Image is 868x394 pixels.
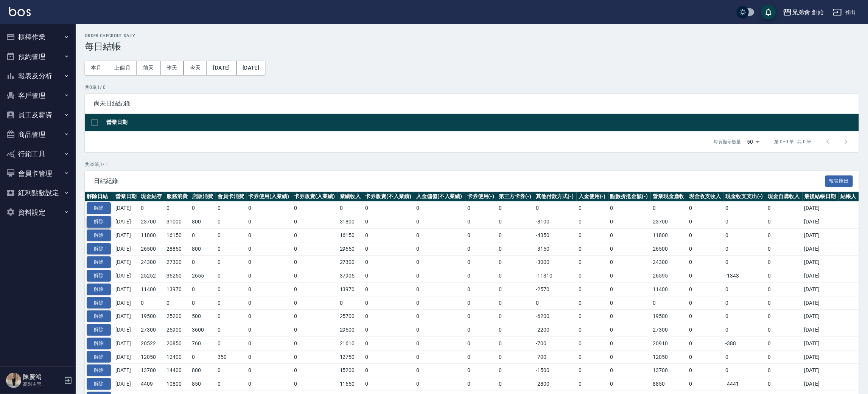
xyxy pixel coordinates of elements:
[577,202,608,215] td: 0
[608,310,651,323] td: 0
[114,296,139,310] td: [DATE]
[247,256,292,269] td: 0
[497,228,534,242] td: 0
[165,202,190,215] td: 0
[165,350,190,364] td: 12400
[338,256,363,269] td: 27300
[714,138,741,145] p: 每頁顯示數量
[780,5,827,20] button: 兄弟會 創始
[363,192,414,202] th: 卡券販賣(不入業績)
[190,256,215,269] td: 0
[165,256,190,269] td: 27300
[803,215,839,229] td: [DATE]
[414,323,465,337] td: 0
[792,8,824,17] div: 兄弟會 創始
[363,282,414,296] td: 0
[723,215,766,229] td: 0
[534,192,577,202] th: 其他付款方式(-)
[465,282,497,296] td: 0
[651,256,687,269] td: 24300
[766,192,803,202] th: 現金自購收入
[534,269,577,283] td: -11310
[87,202,111,214] button: 解除
[723,192,766,202] th: 現金收支支出(-)
[608,256,651,269] td: 0
[87,310,111,322] button: 解除
[114,282,139,296] td: [DATE]
[608,215,651,229] td: 0
[247,350,292,364] td: 0
[3,105,73,125] button: 員工及薪資
[292,323,338,337] td: 0
[608,192,651,202] th: 點數折抵金額(-)
[608,242,651,256] td: 0
[87,243,111,255] button: 解除
[577,310,608,323] td: 0
[139,192,164,202] th: 現金結存
[608,282,651,296] td: 0
[363,310,414,323] td: 0
[608,337,651,350] td: 0
[363,215,414,229] td: 0
[497,296,534,310] td: 0
[292,192,338,202] th: 卡券販賣(入業績)
[830,5,859,19] button: 登出
[651,310,687,323] td: 19500
[363,269,414,283] td: 0
[165,337,190,350] td: 20850
[687,242,723,256] td: 0
[87,365,111,376] button: 解除
[363,202,414,215] td: 0
[114,228,139,242] td: [DATE]
[497,310,534,323] td: 0
[190,202,215,215] td: 0
[114,192,139,202] th: 營業日期
[190,337,215,350] td: 760
[139,296,164,310] td: 0
[761,5,776,20] button: save
[190,282,215,296] td: 0
[465,269,497,283] td: 0
[292,228,338,242] td: 0
[190,323,215,337] td: 3600
[139,323,164,337] td: 27300
[114,323,139,337] td: [DATE]
[577,282,608,296] td: 0
[165,310,190,323] td: 25200
[497,242,534,256] td: 0
[534,282,577,296] td: -2570
[803,192,839,202] th: 最後結帳日期
[608,228,651,242] td: 0
[216,242,247,256] td: 0
[766,215,803,229] td: 0
[139,269,164,283] td: 25252
[766,323,803,337] td: 0
[577,296,608,310] td: 0
[687,282,723,296] td: 0
[114,350,139,364] td: [DATE]
[766,202,803,215] td: 0
[687,192,723,202] th: 現金收支收入
[775,138,811,145] p: 第 0–0 筆 共 0 筆
[338,337,363,350] td: 21610
[247,282,292,296] td: 0
[338,269,363,283] td: 37905
[165,192,190,202] th: 服務消費
[687,310,723,323] td: 0
[23,373,62,381] h5: 陳慶鴻
[825,175,853,187] button: 報表匯出
[165,242,190,256] td: 28850
[292,242,338,256] td: 0
[190,296,215,310] td: 0
[651,296,687,310] td: 0
[190,215,215,229] td: 800
[114,202,139,215] td: [DATE]
[87,270,111,282] button: 解除
[465,296,497,310] td: 0
[3,144,73,164] button: 行銷工具
[114,256,139,269] td: [DATE]
[338,242,363,256] td: 29650
[114,242,139,256] td: [DATE]
[803,310,839,323] td: [DATE]
[414,242,465,256] td: 0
